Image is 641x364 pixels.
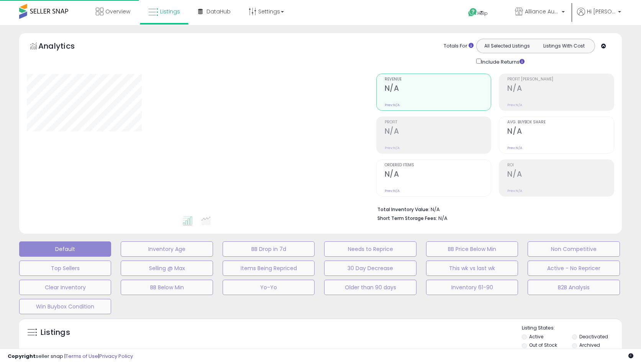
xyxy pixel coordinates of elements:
button: This wk vs last wk [426,261,518,276]
span: Avg. Buybox Share [507,120,614,125]
span: DataHub [207,8,231,15]
span: Revenue [385,77,491,82]
button: Default [19,241,111,257]
h2: N/A [507,127,614,137]
span: N/A [438,215,448,222]
i: Get Help [468,8,477,17]
a: Hi [PERSON_NAME] [577,8,621,25]
small: Prev: N/A [385,103,400,107]
small: Prev: N/A [385,146,400,150]
button: BB Below Min [121,280,213,295]
button: Items Being Repriced [223,261,315,276]
button: Clear Inventory [19,280,111,295]
button: B2B Analysis [528,280,620,295]
div: Totals For [444,43,474,50]
h2: N/A [385,170,491,180]
strong: Copyright [8,353,36,360]
button: Needs to Reprice [324,241,416,257]
b: Short Term Storage Fees: [377,215,437,221]
button: Selling @ Max [121,261,213,276]
small: Prev: N/A [507,103,522,107]
button: Non Competitive [528,241,620,257]
h2: N/A [385,84,491,94]
span: Profit [PERSON_NAME] [507,77,614,82]
button: Older than 90 days [324,280,416,295]
div: Include Returns [471,57,534,66]
h2: N/A [385,127,491,137]
span: Help [477,10,488,16]
h5: Analytics [38,41,90,53]
span: Alliance Auto Supply [525,8,559,15]
button: Active - No Repricer [528,261,620,276]
button: 30 Day Decrease [324,261,416,276]
span: Hi [PERSON_NAME] [587,8,616,15]
span: ROI [507,163,614,167]
button: Top Sellers [19,261,111,276]
small: Prev: N/A [507,189,522,193]
h2: N/A [507,84,614,94]
div: seller snap | | [8,353,133,360]
button: Yo-Yo [223,280,315,295]
a: Help [462,2,503,25]
li: N/A [377,204,608,213]
button: All Selected Listings [479,41,536,51]
button: BB Drop in 7d [223,241,315,257]
button: Inventory Age [121,241,213,257]
span: Profit [385,120,491,125]
button: Win Buybox Condition [19,299,111,314]
b: Total Inventory Value: [377,206,430,213]
small: Prev: N/A [507,146,522,150]
span: Overview [105,8,130,15]
span: Listings [160,8,180,15]
span: Ordered Items [385,163,491,167]
small: Prev: N/A [385,189,400,193]
h2: N/A [507,170,614,180]
button: BB Price Below Min [426,241,518,257]
button: Listings With Cost [535,41,592,51]
button: Inventory 61-90 [426,280,518,295]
